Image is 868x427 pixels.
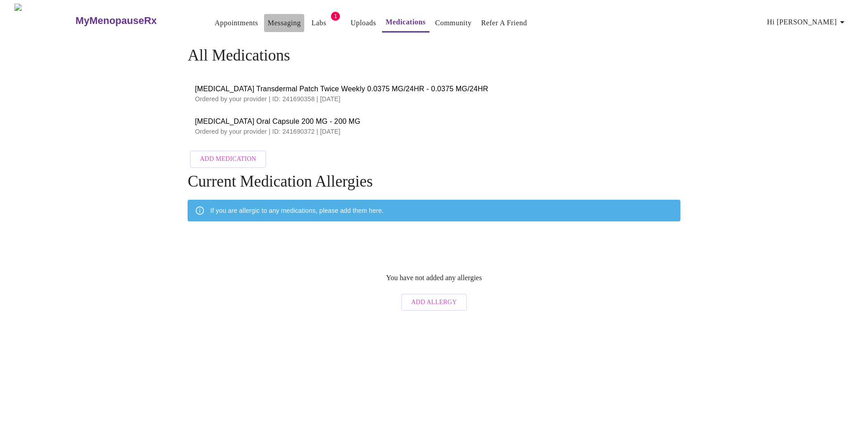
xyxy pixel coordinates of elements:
[477,14,531,32] button: Refer a Friend
[200,154,256,165] span: Add Medication
[188,173,680,191] h4: Current Medication Allergies
[347,14,380,32] button: Uploads
[75,15,157,27] h3: MyMenopauseRx
[764,13,851,31] button: Hi [PERSON_NAME]
[767,16,848,28] span: Hi [PERSON_NAME]
[382,13,429,33] button: Medications
[268,17,301,29] a: Messaging
[264,14,304,32] button: Messaging
[190,150,266,168] button: Add Medication
[331,12,340,21] span: 1
[435,17,472,29] a: Community
[188,47,680,65] h4: All Medications
[195,116,673,127] span: [MEDICAL_DATA] Oral Capsule 200 MG - 200 MG
[304,14,333,32] button: Labs
[311,17,326,29] a: Labs
[14,4,75,38] img: MyMenopauseRx Logo
[401,294,467,311] button: Add Allergy
[386,274,482,282] p: You have not added any allergies
[411,297,457,308] span: Add Allergy
[481,17,527,29] a: Refer a Friend
[210,202,383,219] div: If you are allergic to any medications, please add them here.
[215,17,258,29] a: Appointments
[75,5,193,37] a: MyMenopauseRx
[195,127,673,136] p: Ordered by your provider | ID: 241690372 | [DATE]
[350,17,376,29] a: Uploads
[432,14,476,32] button: Community
[386,16,426,28] a: Medications
[195,84,673,94] span: [MEDICAL_DATA] Transdermal Patch Twice Weekly 0.0375 MG/24HR - 0.0375 MG/24HR
[211,14,262,32] button: Appointments
[195,94,673,103] p: Ordered by your provider | ID: 241690358 | [DATE]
